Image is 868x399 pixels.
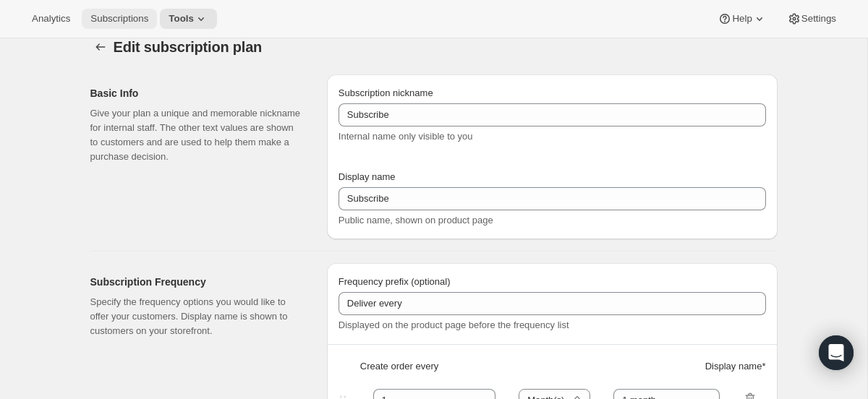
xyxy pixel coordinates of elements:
span: Subscription nickname [339,87,433,98]
input: Subscribe & Save [339,103,766,126]
button: Settings [778,9,845,29]
span: Displayed on the product page before the frequency list [339,319,569,330]
div: Open Intercom Messenger [819,335,854,370]
button: Analytics [23,9,79,29]
span: Internal name only visible to you [339,131,473,142]
h2: Subscription Frequency [90,275,304,289]
input: Subscribe & Save [339,187,766,210]
p: Specify the frequency options you would like to offer your customers. Display name is shown to cu... [90,295,304,338]
span: Public name, shown on product page [339,215,493,226]
span: Display name [339,171,396,182]
span: Edit subscription plan [114,39,263,55]
span: Create order every [360,359,438,374]
h2: Basic Info [90,86,304,100]
input: Deliver every [339,292,766,315]
p: Give your plan a unique and memorable nickname for internal staff. The other text values are show... [90,106,304,164]
span: Settings [801,13,836,25]
button: Help [709,9,775,29]
button: Subscriptions [82,9,157,29]
span: Frequency prefix (optional) [339,276,451,287]
span: Tools [169,13,194,25]
button: Subscription plans [90,37,111,57]
span: Help [732,13,752,25]
span: Analytics [32,13,70,25]
button: Tools [160,9,217,29]
span: Subscriptions [90,13,148,25]
span: Display name * [705,359,766,374]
